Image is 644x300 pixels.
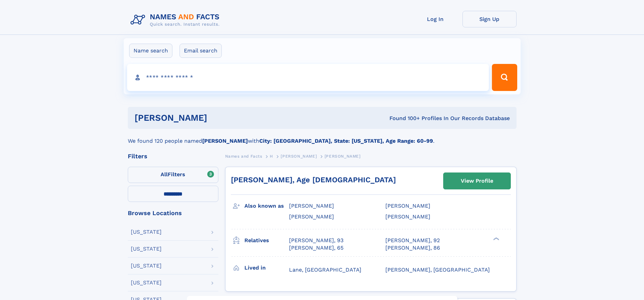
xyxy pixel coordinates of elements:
a: [PERSON_NAME] [281,152,317,160]
b: City: [GEOGRAPHIC_DATA], State: [US_STATE], Age Range: 60-99 [259,138,433,144]
span: [PERSON_NAME] [281,154,317,159]
a: View Profile [444,173,510,189]
img: Logo Names and Facts [128,11,225,29]
h3: Lived in [244,262,289,274]
span: [PERSON_NAME] [385,213,430,220]
a: [PERSON_NAME], 86 [385,244,440,252]
div: [US_STATE] [131,280,162,285]
div: ❯ [492,236,500,241]
a: Names and Facts [225,152,262,160]
div: We found 120 people named with . [128,129,517,145]
a: [PERSON_NAME], 92 [385,237,440,244]
div: [US_STATE] [131,263,162,269]
span: All [161,171,168,178]
button: Search Button [492,64,517,91]
label: Name search [129,44,172,58]
span: [PERSON_NAME] [289,203,334,209]
h3: Also known as [244,200,289,212]
b: [PERSON_NAME] [202,138,248,144]
a: [PERSON_NAME], Age [DEMOGRAPHIC_DATA] [231,176,396,184]
h3: Relatives [244,235,289,246]
span: [PERSON_NAME] [289,213,334,220]
h1: [PERSON_NAME] [135,114,299,122]
span: H [270,154,273,159]
span: Lane, [GEOGRAPHIC_DATA] [289,267,361,273]
a: Sign Up [462,11,517,27]
a: Log In [408,11,462,27]
span: [PERSON_NAME], [GEOGRAPHIC_DATA] [385,267,490,273]
div: View Profile [461,173,493,189]
div: Found 100+ Profiles In Our Records Database [298,115,510,122]
a: [PERSON_NAME], 93 [289,237,343,244]
label: Filters [128,167,218,183]
div: Filters [128,153,218,159]
span: [PERSON_NAME] [385,203,430,209]
div: [US_STATE] [131,246,162,252]
span: [PERSON_NAME] [325,154,361,159]
input: search input [127,64,489,91]
label: Email search [180,44,222,58]
div: Browse Locations [128,210,218,216]
a: H [270,152,273,160]
a: [PERSON_NAME], 65 [289,244,343,252]
div: [US_STATE] [131,229,162,235]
